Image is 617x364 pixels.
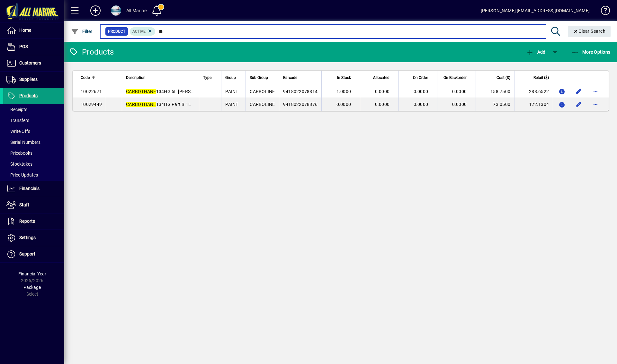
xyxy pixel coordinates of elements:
div: Code [81,74,102,81]
span: On Order [413,74,428,81]
button: More Options [570,46,612,58]
a: Stocktakes [3,159,64,169]
span: 0.0000 [375,89,390,94]
span: Description [126,74,146,81]
span: 10029449 [81,102,102,107]
span: Support [19,251,35,256]
a: Serial Numbers [3,137,64,148]
button: More options [590,86,601,97]
span: PAINT [225,89,238,94]
span: Home [19,28,31,33]
span: CARBOLINE [250,89,275,94]
span: Clear Search [573,29,606,34]
button: More options [590,99,601,109]
span: 134HG Part B 1L [126,102,191,107]
span: 9418022078876 [283,102,317,107]
td: 158.7500 [476,85,514,98]
span: 134HG 5L [PERSON_NAME] [126,89,213,94]
span: 0.0000 [452,102,467,107]
td: 73.0500 [476,98,514,111]
a: Home [3,22,64,39]
div: All Marine [126,5,147,16]
div: Products [69,47,114,57]
a: Reports [3,213,64,230]
span: More Options [571,49,611,55]
div: Sub Group [250,74,275,81]
span: Price Updates [6,172,38,178]
span: 0.0000 [336,102,351,107]
div: [PERSON_NAME] [EMAIL_ADDRESS][DOMAIN_NAME] [481,5,590,16]
a: Settings [3,230,64,246]
span: Financial Year [18,271,46,276]
div: Barcode [283,74,317,81]
span: 0.0000 [414,89,428,94]
a: Financials [3,181,64,197]
a: Price Updates [3,169,64,180]
span: CARBOLINE [250,102,275,107]
span: Product [108,28,125,35]
span: Retail ($) [533,74,549,81]
span: Active [132,29,146,34]
span: Barcode [283,74,297,81]
mat-chip: Activation Status: Active [130,27,156,36]
span: 1.0000 [336,89,351,94]
button: Add [85,5,106,16]
span: Suppliers [19,77,38,82]
span: Settings [19,235,36,240]
span: Group [225,74,236,81]
span: 10022671 [81,89,102,94]
span: On Backorder [443,74,467,81]
span: POS [19,44,28,49]
a: Knowledge Base [596,1,609,22]
td: 122.1304 [514,98,553,111]
span: Write Offs [6,129,30,134]
span: PAINT [225,102,238,107]
span: Financials [19,186,40,191]
a: Transfers [3,115,64,126]
div: On Backorder [441,74,472,81]
td: 288.6522 [514,85,553,98]
button: Edit [574,86,584,97]
a: Write Offs [3,126,64,137]
div: Group [225,74,242,81]
span: Customers [19,60,41,65]
div: Type [203,74,217,81]
span: Stocktakes [6,161,32,167]
a: Customers [3,55,64,71]
button: Clear [568,26,611,37]
button: Filter [69,26,94,37]
span: Allocated [373,74,389,81]
span: Serial Numbers [6,140,40,145]
span: Sub Group [250,74,268,81]
a: Receipts [3,104,64,115]
button: Edit [574,99,584,109]
a: POS [3,39,64,55]
span: 0.0000 [375,102,390,107]
span: Code [81,74,90,81]
div: In Stock [326,74,357,81]
span: Pricebooks [6,151,32,156]
button: Profile [106,5,126,16]
span: Cost ($) [496,74,510,81]
span: Receipts [6,107,27,112]
span: Add [526,49,545,55]
span: Filter [71,29,93,34]
span: Staff [19,202,29,207]
button: Add [524,46,547,58]
a: Suppliers [3,72,64,88]
div: Allocated [364,74,395,81]
a: Support [3,246,64,262]
span: Transfers [6,118,29,123]
span: 0.0000 [452,89,467,94]
a: Pricebooks [3,148,64,159]
span: In Stock [337,74,351,81]
div: Description [126,74,195,81]
div: On Order [403,74,434,81]
em: CARBOTHANE [126,102,156,107]
span: Type [203,74,211,81]
span: Reports [19,219,35,224]
span: Package [23,285,41,290]
a: Staff [3,197,64,213]
em: CARBOTHANE [126,89,156,94]
span: Products [19,93,38,98]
